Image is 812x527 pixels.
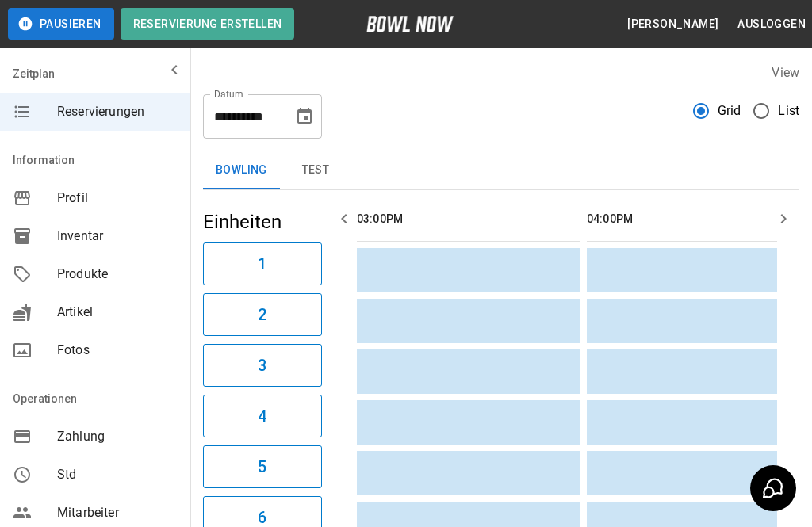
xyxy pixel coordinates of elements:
[203,293,322,336] button: 2
[203,151,280,189] button: Bowling
[57,303,178,322] span: Artikel
[258,251,266,277] h6: 1
[57,227,178,246] span: Inventar
[258,454,266,479] h6: 5
[289,101,320,132] button: Choose date, selected date is 23. Okt. 2025
[203,242,322,285] button: 1
[280,151,351,189] button: test
[57,102,178,121] span: Reservierungen
[357,197,580,242] th: 03:00PM
[258,353,266,378] h6: 3
[718,101,741,120] span: Grid
[121,8,295,40] button: Reservierung erstellen
[57,189,178,208] span: Profil
[203,209,322,235] h5: Einheiten
[57,465,178,484] span: Std
[57,427,178,446] span: Zahlung
[57,341,178,360] span: Fotos
[57,265,178,284] span: Produkte
[203,151,799,189] div: inventory tabs
[587,197,810,242] th: 04:00PM
[203,395,322,437] button: 4
[258,302,266,327] h6: 2
[366,16,454,32] img: logo
[203,344,322,387] button: 3
[731,10,812,39] button: Ausloggen
[621,10,725,39] button: [PERSON_NAME]
[57,503,178,522] span: Mitarbeiter
[778,101,799,120] span: List
[258,403,266,429] h6: 4
[203,445,322,488] button: 5
[772,65,799,80] label: View
[8,8,114,40] button: Pausieren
